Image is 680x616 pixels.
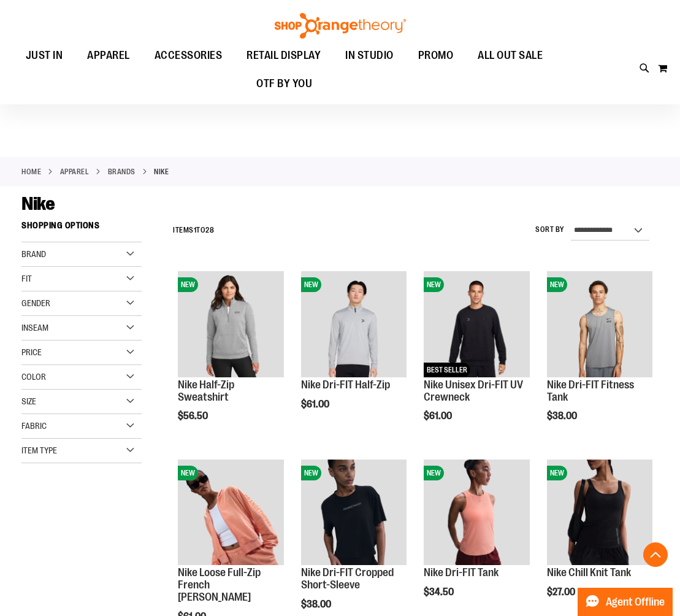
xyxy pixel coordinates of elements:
button: Agent Offline [578,588,673,616]
span: NEW [547,466,567,480]
a: Home [21,166,41,177]
span: JUST IN [26,42,63,69]
span: Item Type [21,445,57,455]
span: $38.00 [301,599,333,610]
span: Gender [21,298,50,308]
span: $61.00 [301,399,331,410]
h2: Items to [173,221,214,240]
span: NEW [424,466,444,480]
span: Size [21,396,36,406]
a: Nike Loose Full-Zip French Terry HoodieNEW [178,460,283,567]
img: Nike Dri-FIT Tank [424,460,529,565]
span: Brand [21,249,46,259]
span: ACCESSORIES [155,42,223,69]
span: APPAREL [87,42,130,69]
span: NEW [301,277,321,292]
a: Nike Dri-FIT Cropped Short-Sleeve [301,566,394,591]
span: $61.00 [424,410,454,422]
a: Nike Half-Zip SweatshirtNEW [178,271,283,379]
a: Nike Loose Full-Zip French [PERSON_NAME] [178,566,261,603]
a: Nike Dri-FIT TankNEW [424,460,529,567]
span: ALL OUT SALE [478,42,543,69]
a: Nike Dri-FIT Cropped Short-SleeveNEW [301,460,407,567]
a: Nike Chill Knit Tank [547,566,631,579]
span: RETAIL DISPLAY [246,42,321,69]
span: NEW [301,466,321,480]
div: product [418,265,535,453]
a: BRANDS [108,166,136,177]
span: NEW [424,277,444,292]
strong: Shopping Options [21,215,142,242]
img: Nike Loose Full-Zip French Terry Hoodie [178,460,283,565]
span: $56.50 [178,410,210,422]
span: NEW [178,277,198,292]
div: product [172,265,289,453]
a: APPAREL [60,166,90,177]
a: Nike Unisex Dri-FIT UV Crewneck [424,379,523,403]
img: Nike Dri-FIT Half-Zip [301,271,407,377]
span: $38.00 [547,410,579,422]
a: Nike Half-Zip Sweatshirt [178,379,234,403]
img: Nike Half-Zip Sweatshirt [178,271,283,377]
a: Nike Dri-FIT Half-Zip [301,379,390,391]
span: $34.50 [424,587,456,598]
span: Color [21,372,46,382]
span: Inseam [21,323,48,333]
span: 1 [194,226,197,234]
span: OTF BY YOU [256,70,312,98]
span: Fabric [21,421,47,431]
button: Back To Top [643,542,668,567]
img: Nike Chill Knit Tank [547,460,652,565]
span: Price [21,347,42,357]
div: product [541,265,659,453]
img: Nike Dri-FIT Fitness Tank [547,271,652,377]
a: Nike Dri-FIT Fitness TankNEW [547,271,652,379]
label: Sort By [535,225,565,235]
span: NEW [547,277,567,292]
img: Nike Dri-FIT Cropped Short-Sleeve [301,460,407,565]
span: BEST SELLER [424,363,470,377]
img: Nike Unisex Dri-FIT UV Crewneck [424,271,529,377]
span: 28 [205,226,214,234]
span: NEW [178,466,198,480]
span: Agent Offline [606,596,665,608]
a: Nike Dri-FIT Half-ZipNEW [301,271,407,379]
img: Shop Orangetheory [273,13,408,39]
a: Nike Dri-FIT Tank [424,566,499,579]
a: Nike Chill Knit TankNEW [547,460,652,567]
span: IN STUDIO [345,42,394,69]
span: PROMO [418,42,454,69]
span: Nike [21,193,55,214]
div: product [295,265,413,441]
span: $27.00 [547,587,577,598]
a: Nike Unisex Dri-FIT UV CrewneckNEWBEST SELLER [424,271,529,379]
a: Nike Dri-FIT Fitness Tank [547,379,634,403]
span: Fit [21,274,32,283]
strong: Nike [154,166,169,177]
